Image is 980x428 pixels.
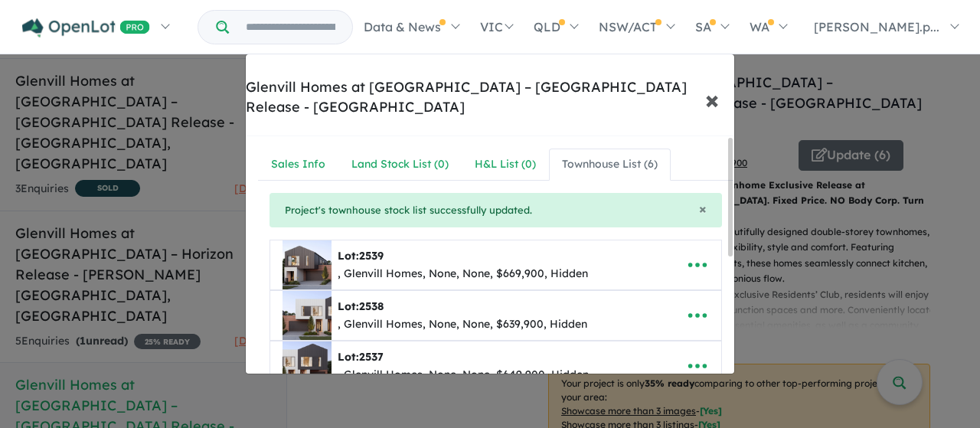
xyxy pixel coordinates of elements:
button: Close [699,202,707,216]
span: × [699,200,707,217]
img: Openlot PRO Logo White [22,18,150,38]
div: H&L List ( 0 ) [475,155,536,174]
div: Sales Info [271,155,325,174]
span: [PERSON_NAME].p... [814,19,939,34]
div: , Glenvill Homes, None, None, $649,900, Hidden [338,366,589,384]
img: Glenvill%20Homes%20at%20Rathdowne%20Estate%20---%20Holloway%20Release%20-%20Wollert%20-%20Lot%202... [283,240,332,289]
div: , Glenvill Homes, None, None, $639,900, Hidden [338,315,587,334]
img: Glenvill%20Homes%20at%20Rathdowne%20Estate%20---%20Holloway%20Release%20-%20Wollert%20-%20Lot%202... [283,291,332,340]
img: Glenvill%20Homes%20at%20Rathdowne%20Estate%20---%20Holloway%20Release%20-%20Wollert%20-%20Lot%202... [283,341,332,390]
span: 2538 [359,299,384,313]
div: Project's townhouse stock list successfully updated. [269,193,722,228]
b: Lot: [338,249,384,263]
div: , Glenvill Homes, None, None, $669,900, Hidden [338,265,588,283]
div: Land Stock List ( 0 ) [351,155,449,174]
input: Try estate name, suburb, builder or developer [232,11,349,44]
span: 2537 [359,350,384,364]
b: Lot: [338,299,384,313]
div: Glenvill Homes at [GEOGRAPHIC_DATA] – [GEOGRAPHIC_DATA] Release - [GEOGRAPHIC_DATA] [246,77,734,117]
div: Townhouse List ( 6 ) [562,155,658,174]
b: Lot: [338,350,384,364]
span: × [705,83,719,116]
span: 2539 [359,249,384,263]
